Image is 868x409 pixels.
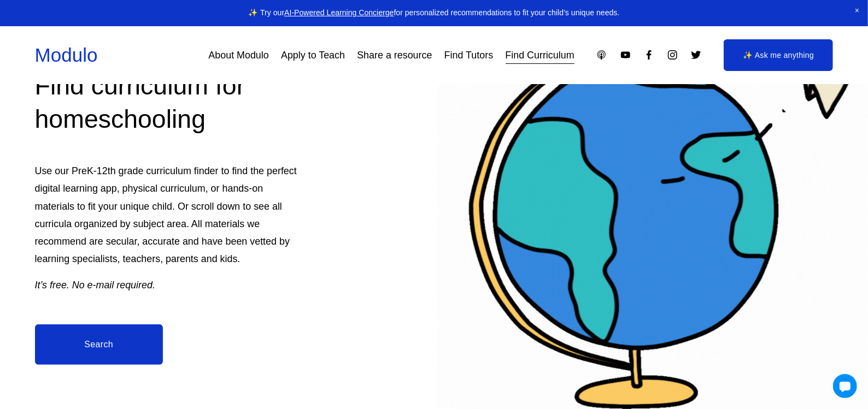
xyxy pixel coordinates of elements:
[620,49,631,61] a: YouTube
[284,8,394,17] a: AI-Powered Learning Concierge
[643,49,655,61] a: Facebook
[357,45,432,65] a: Share a resource
[35,44,98,66] a: Modulo
[506,45,574,65] a: Find Curriculum
[35,162,297,268] p: Use our PreK-12th grade curriculum finder to find the perfect digital learning app, physical curr...
[444,45,494,65] a: Find Tutors
[35,280,155,291] em: It’s free. No e-mail required.
[35,69,297,136] h2: Find curriculum for homeschooling
[724,39,833,71] a: ✨ Ask me anything
[596,49,607,61] a: Apple Podcasts
[208,45,268,65] a: About Modulo
[35,324,163,365] a: Search
[281,45,345,65] a: Apply to Teach
[690,49,702,61] a: Twitter
[667,49,678,61] a: Instagram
